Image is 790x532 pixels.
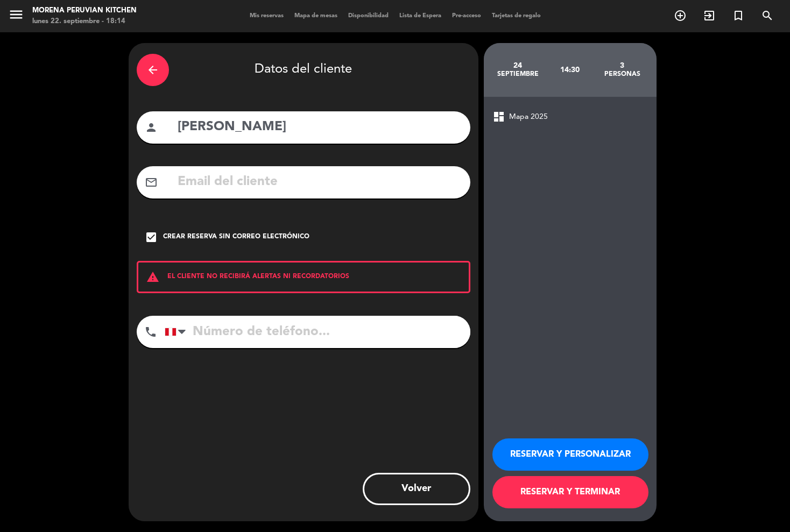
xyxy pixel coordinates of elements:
span: Disponibilidad [343,13,394,19]
span: Tarjetas de regalo [486,13,546,19]
div: Crear reserva sin correo electrónico [163,232,309,243]
button: Volver [363,473,470,505]
div: 24 [492,61,544,70]
span: dashboard [492,110,505,123]
button: RESERVAR Y PERSONALIZAR [492,438,648,471]
span: Pre-acceso [447,13,486,19]
i: turned_in_not [732,9,745,22]
span: Mapa 2025 [509,111,548,123]
i: check_box [145,231,158,244]
span: Mapa de mesas [289,13,343,19]
i: person [145,121,158,134]
span: Mis reservas [244,13,289,19]
div: septiembre [492,70,544,79]
i: menu [8,6,24,23]
i: search [761,9,774,22]
span: Lista de Espera [394,13,447,19]
input: Número de teléfono... [165,316,470,348]
i: warning [138,271,167,283]
div: EL CLIENTE NO RECIBIRÁ ALERTAS NI RECORDATORIOS [137,261,470,293]
div: 14:30 [544,51,596,89]
button: RESERVAR Y TERMINAR [492,476,648,508]
div: lunes 22. septiembre - 18:14 [32,16,137,27]
i: add_circle_outline [674,9,687,22]
input: Nombre del cliente [177,116,462,138]
button: menu [8,6,24,26]
div: 3 [596,61,648,70]
input: Email del cliente [177,171,462,193]
div: Peru (Perú): +51 [165,316,190,347]
div: Morena Peruvian Kitchen [32,5,137,16]
div: personas [596,70,648,79]
div: Datos del cliente [137,51,470,89]
i: phone [144,325,157,338]
i: exit_to_app [703,9,716,22]
i: mail_outline [145,176,158,189]
i: arrow_back [146,63,159,76]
